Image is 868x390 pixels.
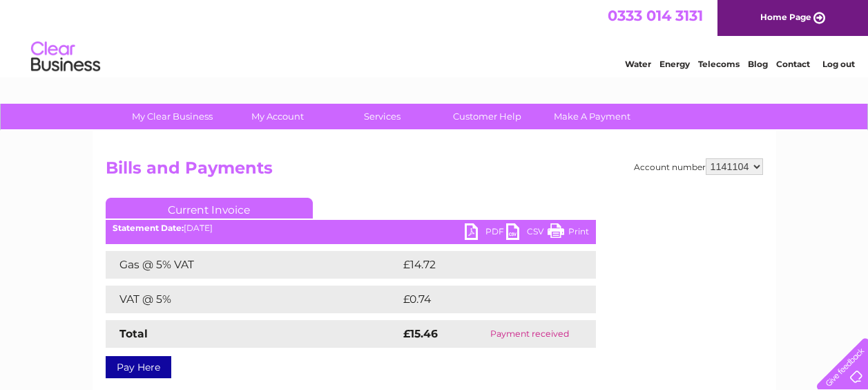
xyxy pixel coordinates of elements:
a: 0333 014 3131 [608,7,703,24]
div: [DATE] [106,223,596,233]
a: Log out [822,59,855,69]
strong: £15.46 [403,327,438,340]
a: Blog [748,59,768,69]
a: Make A Payment [535,104,649,129]
a: Contact [776,59,810,69]
a: My Clear Business [115,104,229,129]
td: £14.72 [400,251,567,279]
a: My Account [220,104,334,129]
td: £0.74 [400,286,563,313]
td: Gas @ 5% VAT [106,251,400,279]
a: Customer Help [430,104,544,129]
h2: Bills and Payments [106,158,763,185]
td: Payment received [463,320,595,348]
a: CSV [506,223,548,243]
td: VAT @ 5% [106,286,400,313]
strong: Total [119,327,148,340]
b: Statement Date: [113,223,184,233]
div: Clear Business is a trading name of Verastar Limited (registered in [GEOGRAPHIC_DATA] No. 3667643... [108,8,761,67]
a: Telecoms [698,59,740,69]
img: logo.png [30,36,101,78]
a: Services [325,104,439,129]
div: Account number [634,158,763,175]
a: Current Invoice [106,198,313,219]
a: Energy [659,59,690,69]
a: Print [548,223,589,243]
a: PDF [465,223,506,243]
a: Pay Here [106,356,171,378]
a: Water [625,59,651,69]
